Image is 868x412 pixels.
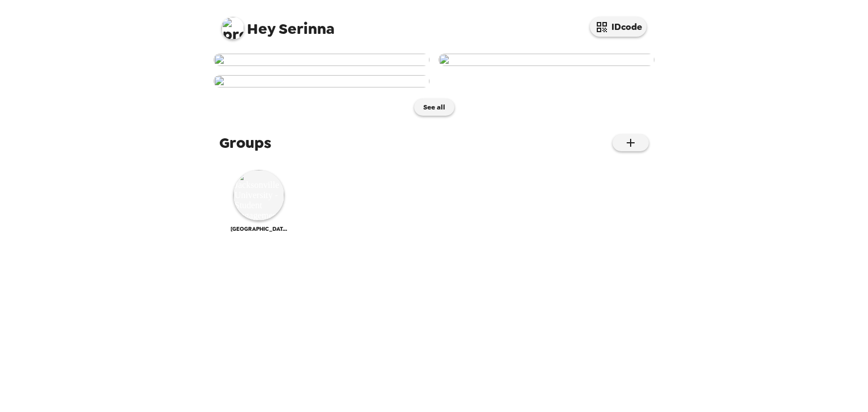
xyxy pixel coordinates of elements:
[219,133,271,153] span: Groups
[231,225,287,233] span: [GEOGRAPHIC_DATA] - Student Engagement
[233,170,284,221] img: Jacksonville University - Student Engagement
[414,99,454,116] button: See all
[247,19,275,39] span: Hey
[590,17,646,37] button: IDcode
[439,54,654,66] img: user-267972
[222,17,244,40] img: profile pic
[214,75,429,87] img: user-216121
[222,11,335,37] span: Serinna
[214,54,429,66] img: user-271285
